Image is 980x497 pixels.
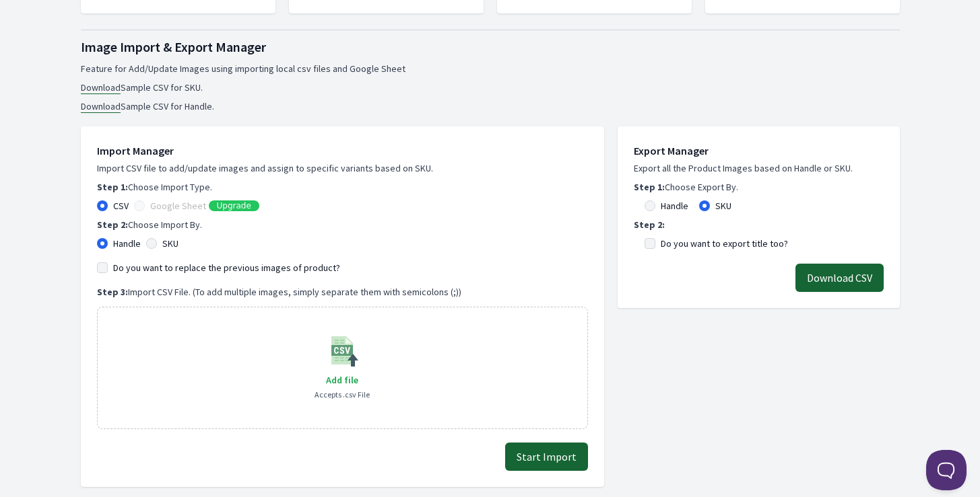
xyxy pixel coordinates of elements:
p: Choose Import By. [97,218,588,231]
a: Download [81,81,121,94]
b: Step 3: [97,286,128,298]
label: Do you want to replace the previous images of product? [113,261,340,274]
iframe: Toggle Customer Support [926,450,967,490]
p: Accepts .csv File [315,388,370,402]
b: Step 2: [634,219,665,231]
button: Download CSV [795,264,884,292]
h1: Export Manager [634,143,884,159]
b: Step 1: [634,181,665,193]
p: Import CSV File. (To add multiple images, simply separate them with semicolons (;)) [97,285,588,299]
label: SKU [715,199,731,213]
b: Step 1: [97,181,128,193]
h1: Import Manager [97,143,588,159]
label: Handle [661,199,688,213]
p: Import CSV file to add/update images and assign to specific variants based on SKU. [97,161,588,175]
label: Handle [113,237,141,250]
label: SKU [162,237,178,250]
label: Do you want to export title too? [661,237,788,250]
p: Export all the Product Images based on Handle or SKU. [634,161,884,175]
p: Feature for Add/Update Images using importing local csv files and Google Sheet [81,62,900,75]
label: CSV [113,199,129,213]
a: Download [81,100,121,113]
li: Sample CSV for SKU. [81,81,900,94]
label: Google Sheet [150,199,206,213]
li: Sample CSV for Handle. [81,100,900,113]
h1: Image Import & Export Manager [81,38,900,56]
p: Choose Import Type. [97,180,588,194]
b: Step 2: [97,219,128,231]
p: Choose Export By. [634,180,884,194]
span: Add file [326,374,358,386]
button: Start Import [505,443,588,471]
span: Upgrade [217,200,251,211]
